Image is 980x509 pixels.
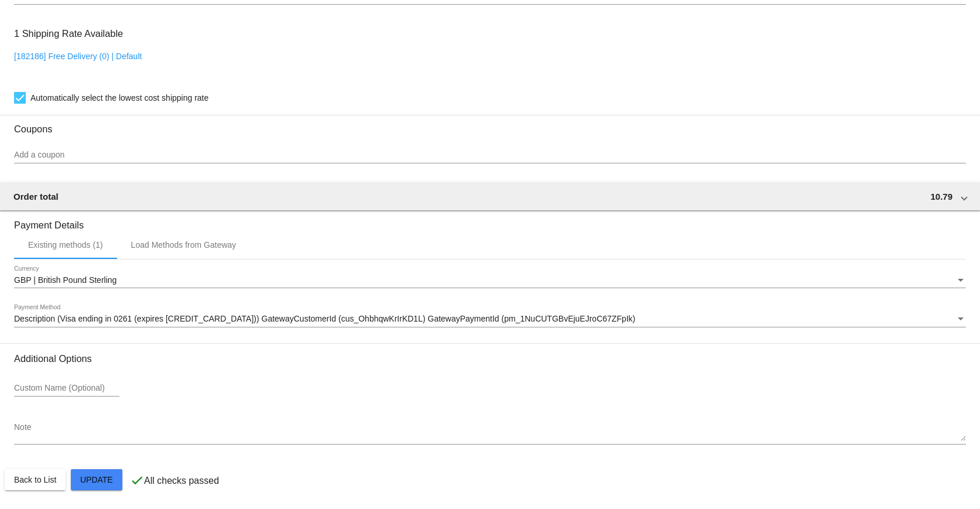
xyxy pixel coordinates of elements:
mat-select: Payment Method [14,315,966,324]
button: Back to List [5,469,66,490]
span: 10.79 [930,192,952,201]
a: [182186] Free Delivery (0) | Default [14,52,142,61]
h3: 1 Shipping Rate Available [14,21,123,46]
span: Back to List [14,475,56,484]
span: Update [80,475,113,484]
mat-select: Currency [14,276,966,285]
span: Order total [13,192,59,201]
span: Automatically select the lowest cost shipping rate [30,91,208,105]
button: Update [71,469,122,490]
input: Custom Name (Optional) [14,384,119,393]
input: Add a coupon [14,151,966,160]
h3: Additional Options [14,353,966,364]
mat-icon: check [130,473,144,487]
span: Description (Visa ending in 0261 (expires [CREDIT_CARD_DATA])) GatewayCustomerId (cus_OhbhqwKrIrK... [14,314,635,323]
h3: Coupons [14,115,966,135]
p: All checks passed [144,476,219,486]
div: Existing methods (1) [28,240,103,250]
span: GBP | British Pound Sterling [14,275,116,285]
h3: Payment Details [14,211,966,231]
div: Load Methods from Gateway [131,240,237,250]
